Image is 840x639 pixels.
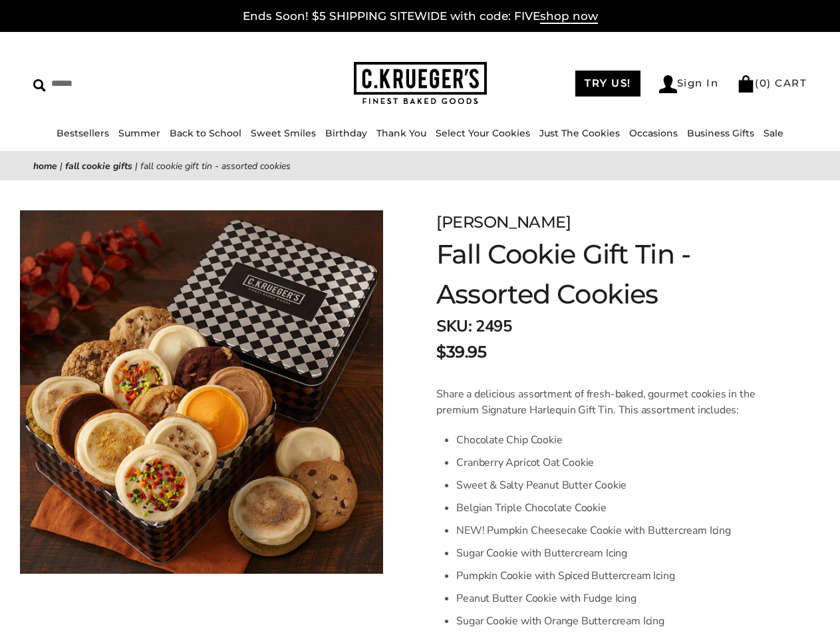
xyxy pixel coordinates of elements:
[456,451,773,474] li: Cranberry Apricot Oat Cookie
[118,127,160,139] a: Summer
[251,127,316,139] a: Sweet Smiles
[629,127,678,139] a: Occasions
[575,71,640,97] a: TRY US!
[456,474,773,497] li: Sweet & Salty Peanut Butter Cookie
[20,210,383,574] img: Fall Cookie Gift Tin - Assorted Cookies
[436,234,773,314] h1: Fall Cookie Gift Tin - Assorted Cookies
[60,160,63,172] span: |
[33,79,46,92] img: Search
[376,127,426,139] a: Thank You
[737,77,807,89] a: (0) CART
[33,158,807,174] nav: breadcrumbs
[436,340,486,364] span: $39.95
[354,62,487,105] img: C.KRUEGER'S
[170,127,241,139] a: Back to School
[65,160,132,172] a: Fall Cookie Gifts
[57,127,109,139] a: Bestsellers
[456,542,773,564] li: Sugar Cookie with Buttercream Icing
[456,587,773,610] li: Peanut Butter Cookie with Fudge Icing
[659,75,677,93] img: Account
[456,610,773,632] li: Sugar Cookie with Orange Buttercream Icing
[436,210,773,234] div: [PERSON_NAME]
[436,127,530,139] a: Select Your Cookies
[456,519,773,542] li: NEW! Pumpkin Cheesecake Cookie with Buttercream Icing
[33,160,57,172] a: Home
[687,127,754,139] a: Business Gifts
[540,9,598,24] span: shop now
[476,316,511,337] span: 2495
[436,316,472,337] strong: SKU:
[764,127,783,139] a: Sale
[243,9,598,24] a: Ends Soon! $5 SHIPPING SITEWIDE with code: FIVEshop now
[760,77,768,89] span: 0
[539,127,620,139] a: Just The Cookies
[456,497,773,519] li: Belgian Triple Chocolate Cookie
[737,75,755,93] img: Bag
[456,564,773,587] li: Pumpkin Cookie with Spiced Buttercream Icing
[33,73,210,94] input: Search
[659,75,719,93] a: Sign In
[140,160,291,172] span: Fall Cookie Gift Tin - Assorted Cookies
[456,429,773,451] li: Chocolate Chip Cookie
[325,127,367,139] a: Birthday
[436,386,773,418] p: Share a delicious assortment of fresh-baked, gourmet cookies in the premium Signature Harlequin G...
[135,160,138,172] span: |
